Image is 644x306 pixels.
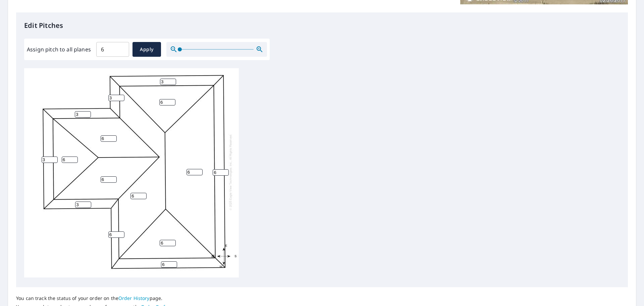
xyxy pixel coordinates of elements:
[27,45,91,53] label: Assign pitch to all planes
[96,40,129,59] input: 00.0
[132,42,161,57] button: Apply
[16,295,196,301] p: You can track the status of your order on the page.
[118,295,150,301] a: Order History
[138,45,156,54] span: Apply
[24,20,620,31] p: Edit Pitches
